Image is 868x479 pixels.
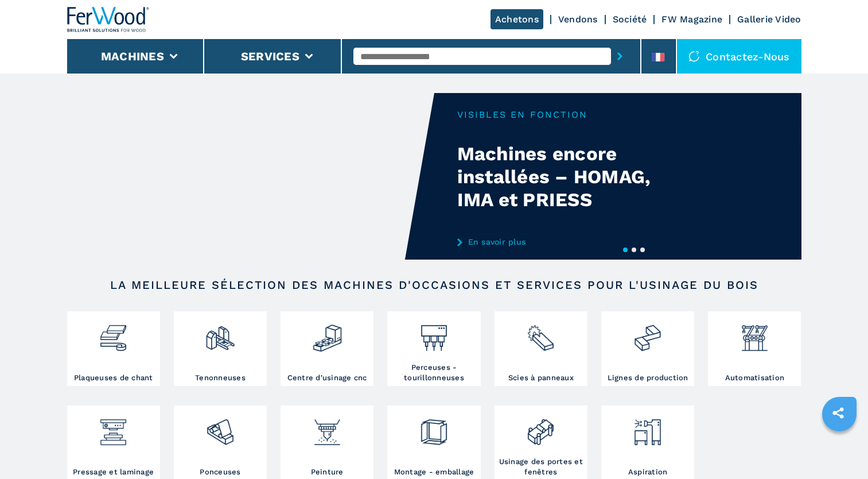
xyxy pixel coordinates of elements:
img: automazione.png [739,314,770,353]
a: Société [613,14,647,25]
a: Achetons [491,9,543,29]
img: linee_di_produzione_2.png [632,314,663,353]
h3: Ponceuses [200,467,240,477]
h3: Plaqueuses de chant [74,373,153,383]
h3: Lignes de production [608,373,688,383]
a: Tenonneuses [174,311,267,386]
img: lavorazione_porte_finestre_2.png [526,408,556,447]
div: Contactez-nous [677,39,801,74]
img: bordatrici_1.png [98,314,129,353]
h3: Tenonneuses [195,373,246,383]
img: aspirazione_1.png [632,408,663,447]
img: verniciatura_1.png [312,408,342,447]
a: Perceuses - tourillonneuses [387,311,480,386]
img: Ferwood [67,7,150,32]
a: Lignes de production [601,311,694,386]
a: Plaqueuses de chant [67,311,160,386]
img: centro_di_lavoro_cnc_2.png [312,314,342,353]
button: Services [241,49,299,63]
a: Gallerie Video [737,14,801,25]
h3: Pressage et laminage [73,467,154,477]
a: Scies à panneaux [495,311,587,386]
img: pressa-strettoia.png [98,408,129,447]
h3: Automatisation [725,373,785,383]
h3: Usinage des portes et fenêtres [497,457,585,477]
a: Automatisation [708,311,801,386]
h3: Montage - emballage [394,467,474,477]
img: montaggio_imballaggio_2.png [419,408,449,447]
h3: Scies à panneaux [508,373,574,383]
img: Contactez-nous [688,51,700,62]
h3: Centre d'usinage cnc [287,373,367,383]
button: Machines [101,49,164,63]
img: levigatrici_2.png [205,408,235,447]
button: 2 [632,248,636,252]
h2: LA MEILLEURE SÉLECTION DES MACHINES D'OCCASIONS ET SERVICES POUR L'USINAGE DU BOIS [104,278,765,292]
button: 1 [623,248,628,252]
a: FW Magazine [661,14,722,25]
a: Vendons [558,14,598,25]
h3: Aspiration [628,467,668,477]
button: submit-button [611,43,629,69]
img: squadratrici_2.png [205,314,235,353]
a: Centre d'usinage cnc [281,311,373,386]
a: En savoir plus [457,237,682,246]
h3: Perceuses - tourillonneuses [390,362,477,383]
img: foratrici_inseritrici_2.png [419,314,449,353]
img: sezionatrici_2.png [526,314,556,353]
button: 3 [640,248,645,252]
h3: Peinture [311,467,344,477]
a: sharethis [824,399,853,427]
video: Your browser does not support the video tag. [67,93,434,260]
